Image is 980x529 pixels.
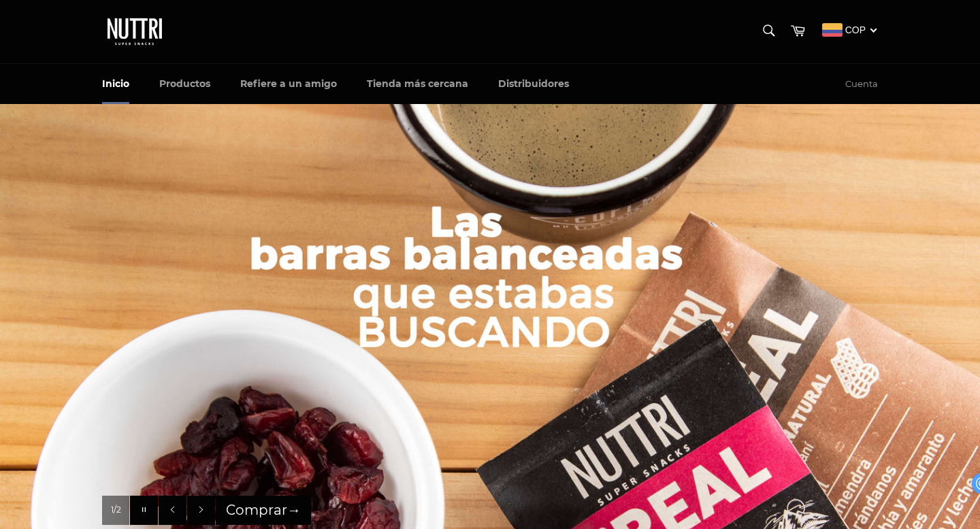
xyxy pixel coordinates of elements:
a: Refiere a un amigo [227,64,350,104]
span: COP [845,24,866,35]
a: Tienda más cercana [353,64,482,104]
span: → [287,502,301,518]
div: Diapositiva actual 1 [102,496,129,526]
button: Siguiente diapositiva [187,496,215,526]
a: Cuenta [838,65,885,104]
a: Comprar [216,496,311,526]
a: Inicio [88,64,143,104]
button: Anterior diapositiva [159,496,186,526]
button: Pausar la presentación [130,496,158,526]
a: Distribuidores [485,64,583,104]
span: 1/2 [111,505,121,516]
img: Nuttri [102,14,170,50]
a: Productos [146,64,224,104]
